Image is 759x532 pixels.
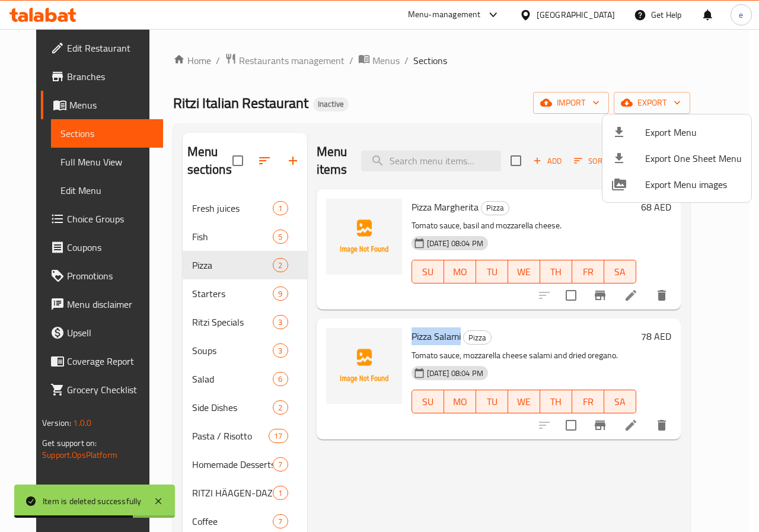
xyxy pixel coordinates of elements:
[602,145,751,171] li: Export one sheet menu items
[43,495,142,508] div: Item is deleted successfully
[645,125,742,139] span: Export Menu
[645,177,742,192] span: Export Menu images
[602,171,751,197] li: Export Menu images
[602,119,751,145] li: Export menu items
[645,151,742,165] span: Export One Sheet Menu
